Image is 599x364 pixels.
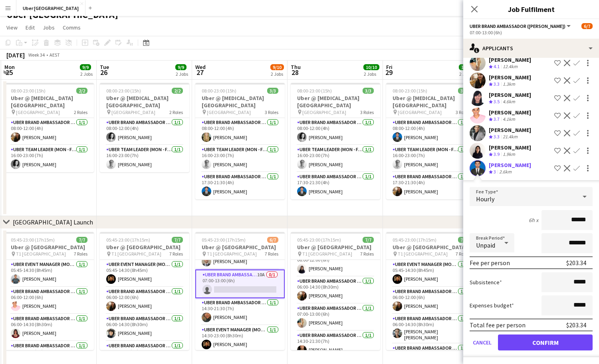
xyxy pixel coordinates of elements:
span: 3/3 [267,88,278,94]
h3: Uber @ [GEOGRAPHIC_DATA] [100,244,189,251]
span: Fri [386,63,393,71]
button: Uber [GEOGRAPHIC_DATA] [16,0,85,16]
span: 2 Roles [169,109,183,115]
span: 29 [385,68,393,77]
span: 3/3 [458,88,469,94]
span: 4.1 [494,63,500,69]
span: T1 [GEOGRAPHIC_DATA] [398,251,448,257]
span: 2 Roles [74,109,87,115]
div: [PERSON_NAME] [489,126,531,134]
div: [PERSON_NAME] [489,144,531,151]
span: T1 [GEOGRAPHIC_DATA] [302,251,352,257]
h3: Uber @ [MEDICAL_DATA][GEOGRAPHIC_DATA] [100,94,189,109]
span: 3.9 [494,151,500,157]
app-card-role: Uber Team Leader (Mon - Fri)1/116:00-23:00 (7h)[PERSON_NAME] [386,145,476,172]
app-card-role: UBER Brand Ambassador ([PERSON_NAME])1/106:00-14:30 (8h30m)[PERSON_NAME] [291,277,380,304]
span: [GEOGRAPHIC_DATA] [111,109,155,115]
span: 3 [494,169,496,175]
div: Total fee per person [470,321,526,329]
button: UBER Brand Ambassador ([PERSON_NAME]) [470,23,572,29]
app-card-role: UBER Brand Ambassador ([PERSON_NAME])1/108:00-12:00 (4h)[PERSON_NAME] [386,118,476,145]
h3: Uber @ [MEDICAL_DATA][GEOGRAPHIC_DATA] [195,94,285,109]
app-card-role: UBER Brand Ambassador ([PERSON_NAME])1/106:00-12:00 (6h)[PERSON_NAME] [386,287,476,314]
div: 2 Jobs [271,71,284,77]
div: 08:00-23:00 (15h)3/3Uber @ [MEDICAL_DATA][GEOGRAPHIC_DATA] [GEOGRAPHIC_DATA]3 RolesUBER Brand Amb... [386,83,476,199]
span: 08:00-23:00 (15h) [11,88,46,94]
a: Edit [22,22,38,33]
a: View [3,22,21,33]
app-job-card: 05:45-23:00 (17h15m)7/7Uber @ [GEOGRAPHIC_DATA] T1 [GEOGRAPHIC_DATA]7 RolesUBER Event Manager (Mo... [4,232,94,350]
span: 28 [290,68,301,77]
span: 7 Roles [169,251,183,257]
span: 3.5 [494,98,500,104]
app-card-role: UBER Brand Ambassador ([PERSON_NAME])1/106:00-14:30 (8h30m)[PERSON_NAME] [100,314,189,341]
div: [PERSON_NAME] [489,91,531,98]
span: 3 Roles [360,109,374,115]
span: 2/2 [76,88,87,94]
span: 26 [99,68,109,77]
span: Wed [195,63,206,71]
span: 10/10 [363,64,379,70]
div: 07:00-13:00 (6h) [470,30,593,35]
span: 05:45-23:00 (17h15m) [106,237,150,243]
app-job-card: 08:00-23:00 (15h)3/3Uber @ [MEDICAL_DATA][GEOGRAPHIC_DATA] [GEOGRAPHIC_DATA]3 RolesUBER Brand Amb... [195,83,285,199]
span: 3/3 [363,88,374,94]
div: 4.1km [501,116,517,123]
span: [GEOGRAPHIC_DATA] [16,109,60,115]
app-job-card: 05:45-23:00 (17h15m)7/7Uber @ [GEOGRAPHIC_DATA] T1 [GEOGRAPHIC_DATA]7 RolesUBER Event Manager (Mo... [100,232,189,350]
app-job-card: 08:00-23:00 (15h)3/3Uber @ [MEDICAL_DATA][GEOGRAPHIC_DATA] [GEOGRAPHIC_DATA]3 RolesUBER Brand Amb... [291,83,380,199]
div: [PERSON_NAME] [489,161,531,169]
h3: Uber @ [MEDICAL_DATA][GEOGRAPHIC_DATA] [386,94,476,109]
app-card-role: UBER Event Manager (Mon - Fri)1/105:45-14:30 (8h45m)[PERSON_NAME] [100,260,189,287]
span: 7/7 [363,237,374,243]
span: 08:00-23:00 (15h) [393,88,427,94]
div: Applicants [463,39,599,58]
span: 05:45-23:00 (17h15m) [202,237,246,243]
h3: Uber @ [GEOGRAPHIC_DATA] [4,244,94,251]
span: T1 [GEOGRAPHIC_DATA] [16,251,66,257]
span: Mon [4,63,15,71]
app-card-role: UBER Brand Ambassador ([PERSON_NAME])1/106:00-12:00 (6h)[PERSON_NAME] [4,287,94,314]
div: 2.6km [498,169,513,175]
span: 7 Roles [456,251,469,257]
span: 7/7 [172,237,183,243]
div: 2 Jobs [459,71,474,77]
h3: Uber @ [MEDICAL_DATA][GEOGRAPHIC_DATA] [291,94,380,109]
a: Comms [60,22,84,33]
h3: Uber @ [GEOGRAPHIC_DATA] [386,244,476,251]
app-card-role: UBER Brand Ambassador ([PERSON_NAME])1/108:00-12:00 (4h)[PERSON_NAME] [195,118,285,145]
div: [PERSON_NAME] [489,56,531,63]
div: 05:45-23:00 (17h15m)6/7Uber @ [GEOGRAPHIC_DATA] T1 [GEOGRAPHIC_DATA]7 Roles[PERSON_NAME] [PERSON_... [195,232,285,350]
span: 6/7 [267,237,278,243]
div: 2 Jobs [364,71,379,77]
span: 3 Roles [456,109,469,115]
app-card-role: UBER Brand Ambassador ([PERSON_NAME])1/106:00-12:00 (6h)[PERSON_NAME] [291,250,380,277]
div: AEST [50,52,60,58]
app-card-role: UBER Event Manager (Mon - Fri)1/114:30-23:00 (8h30m)[PERSON_NAME] [195,325,285,352]
div: 1.3km [501,81,517,88]
app-card-role: UBER Brand Ambassador ([PERSON_NAME])1/108:00-12:00 (4h)[PERSON_NAME] [4,118,94,145]
span: [GEOGRAPHIC_DATA] [398,109,442,115]
a: Jobs [40,22,58,33]
h3: Uber @ [MEDICAL_DATA][GEOGRAPHIC_DATA] [4,94,94,109]
span: Hourly [476,195,494,203]
span: 05:45-23:00 (17h15m) [393,237,436,243]
div: 2 Jobs [176,71,188,77]
span: 08:00-23:00 (15h) [297,88,332,94]
span: Thu [291,63,301,71]
div: 6h x [529,216,538,224]
span: [GEOGRAPHIC_DATA] [207,109,251,115]
span: 7 Roles [265,251,278,257]
app-card-role: Uber Team Leader (Mon - Fri)1/116:00-23:00 (7h)[PERSON_NAME] [195,145,285,172]
span: 9/9 [175,64,186,70]
button: Cancel [470,334,495,350]
div: $203.34 [566,259,586,267]
span: 9/9 [80,64,91,70]
div: 1.9km [501,151,517,158]
span: 05:45-23:00 (17h15m) [297,237,341,243]
app-job-card: 05:45-23:00 (17h15m)7/7Uber @ [GEOGRAPHIC_DATA] T1 [GEOGRAPHIC_DATA]7 RolesUBER Event Manager (Mo... [386,232,476,350]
